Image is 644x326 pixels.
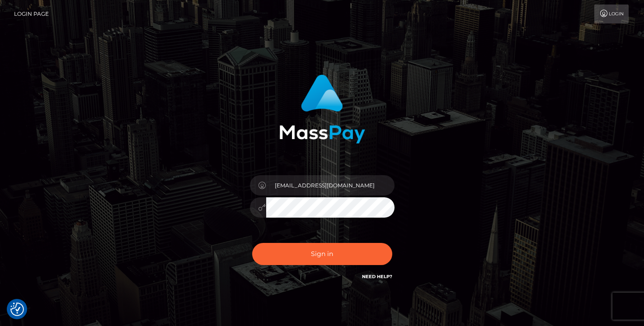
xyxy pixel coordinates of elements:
[362,274,392,279] a: Need Help?
[10,303,24,316] img: Revisit consent button
[266,175,395,196] input: Username...
[14,5,49,23] a: Login Page
[10,303,24,316] button: Consent Preferences
[279,75,365,144] img: MassPay Login
[594,5,629,23] a: Login
[252,243,392,265] button: Sign in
